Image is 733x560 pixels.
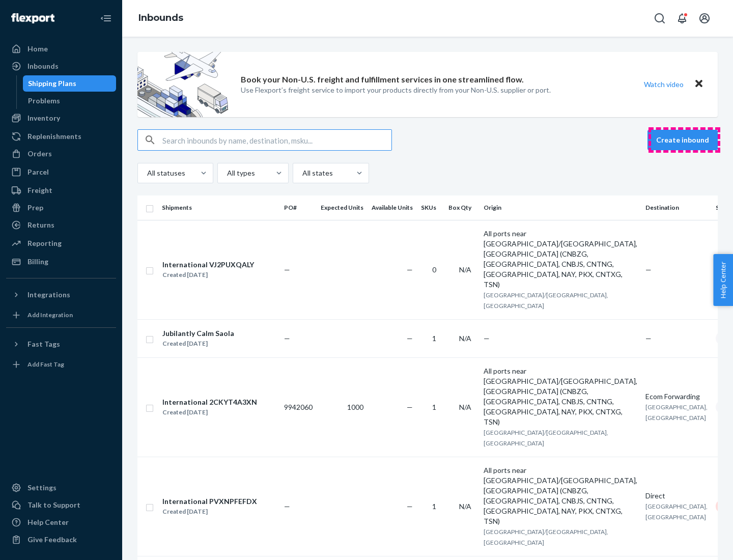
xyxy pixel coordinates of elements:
span: 1 [432,502,436,511]
button: Watch video [637,77,690,92]
div: Inbounds [27,61,59,71]
div: Returns [27,220,54,230]
span: [GEOGRAPHIC_DATA]/[GEOGRAPHIC_DATA], [GEOGRAPHIC_DATA] [484,528,608,546]
div: All ports near [GEOGRAPHIC_DATA]/[GEOGRAPHIC_DATA], [GEOGRAPHIC_DATA] (CNBZG, [GEOGRAPHIC_DATA], ... [484,465,637,526]
a: Add Integration [6,307,116,323]
div: Settings [27,483,57,493]
div: Ecom Forwarding [645,391,708,402]
th: Destination [641,195,712,220]
span: — [407,403,413,411]
button: Integrations [6,287,116,303]
div: Fast Tags [27,339,60,349]
span: — [407,334,413,343]
a: Inbounds [6,58,116,74]
div: Created [DATE] [162,407,257,417]
div: All ports near [GEOGRAPHIC_DATA]/[GEOGRAPHIC_DATA], [GEOGRAPHIC_DATA] (CNBZG, [GEOGRAPHIC_DATA], ... [484,229,637,290]
td: 9942060 [280,357,317,457]
span: [GEOGRAPHIC_DATA]/[GEOGRAPHIC_DATA], [GEOGRAPHIC_DATA] [484,291,608,310]
th: Shipments [158,195,280,220]
div: Home [27,44,48,54]
input: All types [226,168,227,178]
div: Billing [27,257,48,267]
button: Help Center [713,254,733,306]
span: 1 [432,403,436,411]
span: — [407,502,413,511]
a: Orders [6,146,116,162]
p: Book your Non-U.S. freight and fulfillment services in one streamlined flow. [241,74,524,86]
div: All ports near [GEOGRAPHIC_DATA]/[GEOGRAPHIC_DATA], [GEOGRAPHIC_DATA] (CNBZG, [GEOGRAPHIC_DATA], ... [484,366,637,427]
a: Parcel [6,164,116,180]
a: Inbounds [138,12,183,23]
span: N/A [459,265,471,274]
a: Help Center [6,514,116,530]
span: — [645,334,652,343]
a: Prep [6,200,116,216]
th: Box Qty [444,195,480,220]
a: Talk to Support [6,497,116,513]
span: — [284,502,290,511]
div: Replenishments [27,131,81,142]
button: Create inbound [647,130,718,150]
span: N/A [459,502,471,511]
ol: breadcrumbs [130,4,191,33]
th: PO# [280,195,317,220]
div: Created [DATE] [162,270,254,280]
span: — [284,265,290,274]
div: International PVXNPFEFDX [162,496,257,507]
div: Add Fast Tag [27,360,64,369]
span: 1000 [347,403,363,411]
a: Reporting [6,235,116,251]
th: Expected Units [317,195,368,220]
a: Problems [23,93,117,109]
div: Jubilantly Calm Saola [162,328,234,339]
div: International 2CKYT4A3XN [162,397,257,407]
a: Add Fast Tag [6,356,116,373]
div: Problems [28,96,60,106]
a: Replenishments [6,128,116,145]
div: Freight [27,185,52,195]
div: Talk to Support [27,500,80,510]
div: Parcel [27,167,49,177]
button: Close [692,77,706,92]
button: Give Feedback [6,531,116,548]
div: Created [DATE] [162,507,257,517]
span: N/A [459,334,471,343]
input: All states [301,168,302,178]
div: International VJ2PUXQALY [162,260,254,270]
div: Inventory [27,113,60,123]
button: Fast Tags [6,336,116,352]
a: Home [6,41,116,57]
button: Close Navigation [96,8,116,29]
a: Shipping Plans [23,75,117,92]
span: [GEOGRAPHIC_DATA]/[GEOGRAPHIC_DATA], [GEOGRAPHIC_DATA] [484,429,608,447]
button: Open account menu [694,8,715,29]
div: Add Integration [27,311,73,319]
span: [GEOGRAPHIC_DATA], [GEOGRAPHIC_DATA] [645,502,708,521]
th: SKUs [417,195,444,220]
div: Shipping Plans [28,78,76,89]
div: Orders [27,149,52,159]
div: Prep [27,203,43,213]
p: Use Flexport’s freight service to import your products directly from your Non-U.S. supplier or port. [241,85,551,95]
button: Open Search Box [650,8,670,29]
span: 0 [432,265,436,274]
span: [GEOGRAPHIC_DATA], [GEOGRAPHIC_DATA] [645,403,708,422]
input: All statuses [146,168,147,178]
span: — [407,265,413,274]
div: Direct [645,491,708,501]
a: Freight [6,182,116,199]
div: Created [DATE] [162,339,234,349]
div: Give Feedback [27,535,77,545]
th: Available Units [368,195,417,220]
span: — [484,334,490,343]
input: Search inbounds by name, destination, msku... [162,130,391,150]
a: Returns [6,217,116,233]
span: N/A [459,403,471,411]
span: 1 [432,334,436,343]
th: Origin [480,195,641,220]
a: Settings [6,480,116,496]
span: — [645,265,652,274]
span: — [284,334,290,343]
button: Open notifications [672,8,692,29]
